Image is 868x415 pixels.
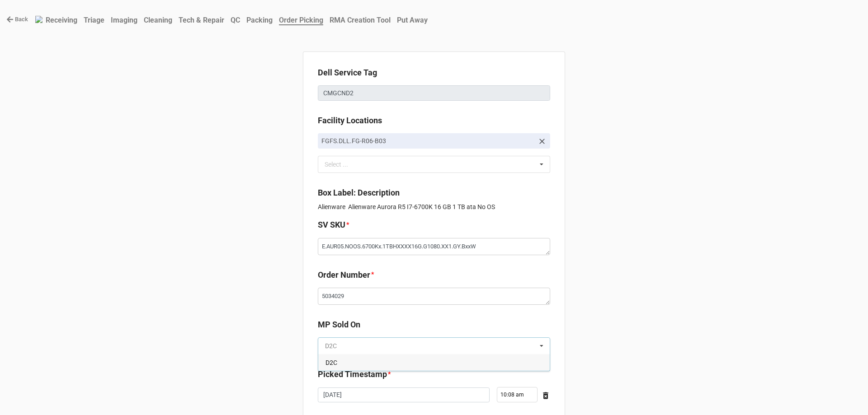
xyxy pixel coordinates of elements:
[318,114,382,127] label: Facility Locations
[397,16,428,24] b: Put Away
[80,11,108,29] a: Triage
[330,16,391,24] b: RMA Creation Tool
[318,288,550,305] textarea: 5034029
[318,269,370,281] label: Order Number
[318,66,377,79] label: Dell Service Tag
[279,16,323,25] b: Order Picking
[325,359,337,366] span: D2C
[318,368,387,381] label: Picked Timestamp
[497,387,538,402] input: Time
[318,238,550,255] textarea: E.AUR05.NOOS.6700Kx.1TBHXXXX16G.G1080.XX1.GY.BxxW
[318,202,550,211] p: Alienware Alienware Aurora R5 I7-6700K 16 GB 1 TB ata No OS
[318,318,360,331] label: MP Sold On
[318,188,400,197] b: Box Label: Description
[227,11,243,29] a: QC
[141,11,175,29] a: Cleaning
[175,11,227,29] a: Tech & Repair
[318,219,345,231] label: SV SKU
[322,159,361,169] div: Select ...
[179,16,224,24] b: Tech & Repair
[111,16,137,24] b: Imaging
[46,16,77,24] b: Receiving
[326,11,394,29] a: RMA Creation Tool
[276,11,326,29] a: Order Picking
[243,11,276,29] a: Packing
[6,15,28,24] a: Back
[144,16,172,24] b: Cleaning
[321,136,534,145] p: FGFS.DLL.FG-R06-B03
[246,16,273,24] b: Packing
[84,16,104,24] b: Triage
[108,11,141,29] a: Imaging
[231,16,240,24] b: QC
[42,11,80,29] a: Receiving
[394,11,431,29] a: Put Away
[318,387,490,403] input: Date
[35,16,42,23] img: RexiLogo.png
